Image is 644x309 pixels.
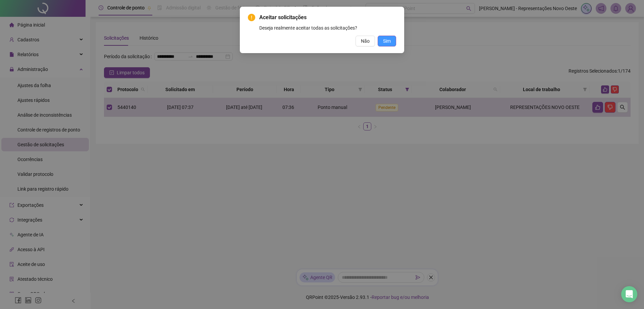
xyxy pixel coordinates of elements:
[383,37,391,45] span: Sim
[259,13,396,22] span: Aceitar solicitações
[356,36,375,46] button: Não
[259,24,396,32] div: Deseja realmente aceitar todas as solicitações?
[361,37,370,45] span: Não
[378,36,396,46] button: Sim
[248,14,255,21] span: exclamation-circle
[621,286,637,302] div: Open Intercom Messenger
